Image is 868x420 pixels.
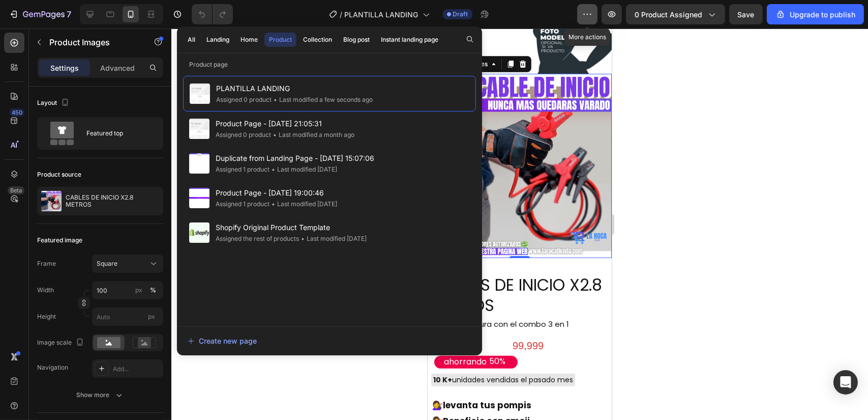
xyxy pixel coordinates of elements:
p: Product page [177,60,482,70]
div: Assigned 0 product [216,95,272,105]
div: Landing [206,35,229,44]
span: 0 product assigned [635,9,702,20]
div: Instant landing page [381,35,438,44]
label: Width [37,286,54,295]
div: Create new page [188,335,257,346]
div: Last modified [DATE] [270,164,337,175]
button: Product [264,33,296,47]
span: Product Page - [DATE] 19:00:46 [216,187,337,199]
label: Height [37,312,56,321]
span: Duplicate from Landing Page - [DATE] 15:07:06 [216,152,374,164]
input: px [92,307,163,326]
div: Navigation [37,363,68,372]
div: 450 [10,108,24,117]
div: Product source [37,170,81,179]
div: Add... [113,365,161,374]
p: Settings [50,63,79,73]
button: Square [92,255,163,273]
div: All [188,35,195,44]
span: • [273,131,277,138]
div: Beta [8,186,24,194]
span: Square [97,259,117,268]
button: Show more [37,386,163,404]
button: Home [236,33,262,47]
div: Undo/Redo [192,4,233,24]
span: Save [738,10,755,19]
p: CABLES DE INICIO X2.8 METROS [66,194,159,208]
div: Collection [303,35,332,44]
div: Featured top [86,122,148,145]
span: • [274,96,277,103]
button: Collection [298,33,337,47]
p: Advanced [100,63,135,73]
button: All [183,33,200,47]
div: Layout [37,96,71,110]
div: Last modified [DATE] [270,199,337,209]
div: Featured image [37,236,82,245]
div: px [135,286,142,295]
button: 7 [4,4,76,24]
img: product feature img [41,191,62,211]
div: Open Intercom Messenger [833,370,858,395]
iframe: Design area [428,29,612,420]
button: % [133,284,145,296]
div: Assigned the rest of products [216,234,299,244]
div: % [150,286,156,295]
input: px% [92,281,163,299]
button: px [147,284,159,296]
div: Last modified a month ago [271,130,354,140]
span: Shopify Original Product Template [216,221,367,234]
div: Assigned 0 product [216,130,271,140]
div: Upgrade to publish [775,9,855,20]
label: Frame [37,259,56,268]
button: 0 product assigned [626,4,725,24]
button: Landing [202,33,234,47]
button: Instant landing page [376,33,443,47]
span: Product Page - [DATE] 21:05:31 [216,118,354,130]
div: Image scale [37,336,86,350]
button: Blog post [339,33,374,47]
div: Assigned 1 product [216,164,270,175]
button: Save [729,4,763,24]
div: Blog post [343,35,370,44]
p: 7 [67,8,71,20]
div: Home [241,35,258,44]
div: Product [269,35,292,44]
p: 💇‍♀️ [5,385,179,401]
p: Product Images [49,36,136,48]
span: • [272,200,275,208]
span: px [148,313,155,320]
span: • [272,165,275,173]
button: Upgrade to publish [767,4,864,24]
div: Last modified [DATE] [299,234,367,244]
span: PLANTILLA LANDING [216,82,373,95]
span: / [340,9,343,20]
button: Create new page [187,331,472,351]
span: PLANTILLA LANDING [345,9,418,20]
div: Assigned 1 product [216,199,270,209]
strong: Beneficio con emoji [15,386,102,399]
span: • [301,235,305,242]
div: Last modified a few seconds ago [272,95,373,105]
span: Draft [453,10,468,19]
div: Show more [77,390,124,400]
